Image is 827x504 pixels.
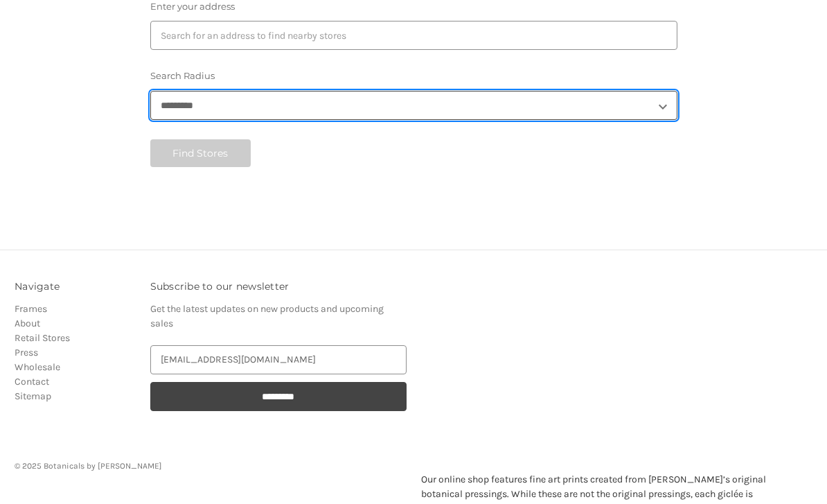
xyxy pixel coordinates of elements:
[150,279,407,294] h3: Subscribe to our newsletter
[150,69,677,83] label: Search Radius
[150,21,677,50] input: Search for an address to find nearby stores
[15,347,38,358] a: Press
[15,460,812,472] p: © 2025 Botanicals by [PERSON_NAME]
[150,139,251,167] button: Find Stores
[15,318,40,329] a: About
[15,332,70,344] a: Retail Stores
[15,390,51,402] a: Sitemap
[150,302,407,331] p: Get the latest updates on new products and upcoming sales
[150,345,407,374] input: Your email address
[15,303,47,315] a: Frames
[15,279,136,294] h3: Navigate
[15,361,60,373] a: Wholesale
[15,376,49,388] a: Contact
